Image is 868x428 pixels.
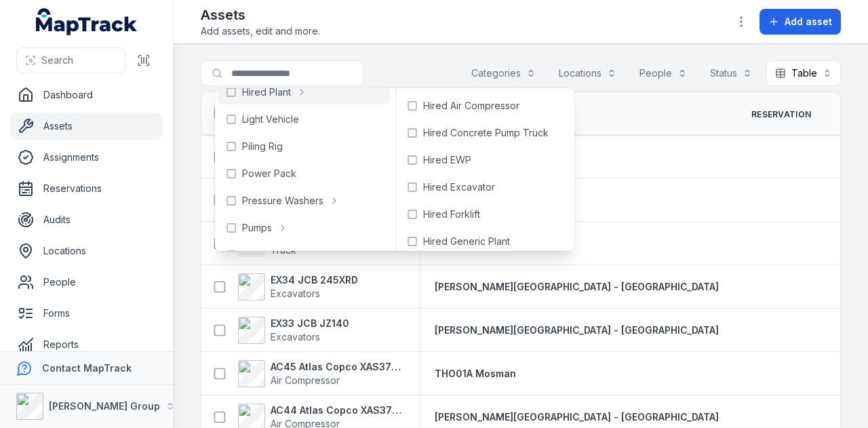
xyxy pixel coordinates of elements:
[238,317,349,344] a: EX33 JCB JZ140Excavators
[423,126,549,140] span: Hired Concrete Pump Truck
[423,235,510,248] span: Hired Generic Plant
[271,360,402,374] strong: AC45 Atlas Copco XAS375TA
[435,281,719,292] span: [PERSON_NAME][GEOGRAPHIC_DATA] - [GEOGRAPHIC_DATA]
[766,60,841,86] button: Table
[701,60,761,86] button: Status
[238,273,358,300] a: EX34 JCB 245XRDExcavators
[271,317,349,330] strong: EX33 JCB JZ140
[423,180,495,194] span: Hired Excavator
[435,368,516,379] span: THO01A Mosman
[785,15,832,28] span: Add asset
[435,367,516,381] a: THO01A Mosman
[11,206,162,233] a: Audits
[271,273,358,287] strong: EX34 JCB 245XRD
[42,362,132,374] strong: Contact MapTrack
[11,300,162,327] a: Forms
[435,411,719,423] span: [PERSON_NAME][GEOGRAPHIC_DATA] - [GEOGRAPHIC_DATA]
[423,153,471,167] span: Hired EWP
[36,8,138,35] a: MapTrack
[242,194,323,208] span: Pressure Washers
[242,167,296,180] span: Power Pack
[631,60,696,86] button: People
[462,60,545,86] button: Categories
[201,24,320,38] span: Add assets, edit and more.
[242,85,291,99] span: Hired Plant
[435,410,719,424] a: [PERSON_NAME][GEOGRAPHIC_DATA] - [GEOGRAPHIC_DATA]
[271,404,402,417] strong: AC44 Atlas Copco XAS375TA
[435,324,719,336] span: [PERSON_NAME][GEOGRAPHIC_DATA] - [GEOGRAPHIC_DATA]
[11,237,162,265] a: Locations
[435,280,719,294] a: [PERSON_NAME][GEOGRAPHIC_DATA] - [GEOGRAPHIC_DATA]
[11,269,162,296] a: People
[271,374,340,386] span: Air Compressor
[238,360,402,387] a: AC45 Atlas Copco XAS375TAAir Compressor
[201,5,320,24] h2: Assets
[423,208,480,221] span: Hired Forklift
[16,47,125,73] button: Search
[11,175,162,202] a: Reservations
[11,331,162,358] a: Reports
[242,221,272,235] span: Pumps
[41,54,73,67] span: Search
[759,9,841,35] button: Add asset
[242,113,299,126] span: Light Vehicle
[271,288,320,299] span: Excavators
[550,60,625,86] button: Locations
[242,140,283,153] span: Piling Rig
[751,109,811,120] span: Reservation
[423,99,519,113] span: Hired Air Compressor
[11,81,162,109] a: Dashboard
[11,144,162,171] a: Assignments
[11,113,162,140] a: Assets
[49,400,160,412] strong: [PERSON_NAME] Group
[271,331,320,343] span: Excavators
[271,244,296,256] span: Truck
[242,248,315,262] span: Rod Manipulator
[435,324,719,337] a: [PERSON_NAME][GEOGRAPHIC_DATA] - [GEOGRAPHIC_DATA]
